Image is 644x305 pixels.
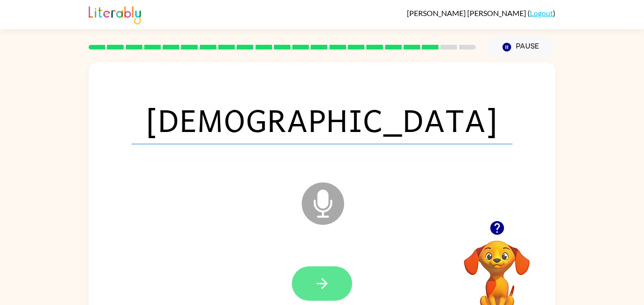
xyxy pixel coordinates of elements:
div: ( ) [407,8,555,17]
a: Logout [530,8,553,17]
button: Pause [487,36,555,58]
img: Literably [89,4,141,25]
span: [PERSON_NAME] [PERSON_NAME] [407,8,528,17]
span: [DEMOGRAPHIC_DATA] [132,95,512,144]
